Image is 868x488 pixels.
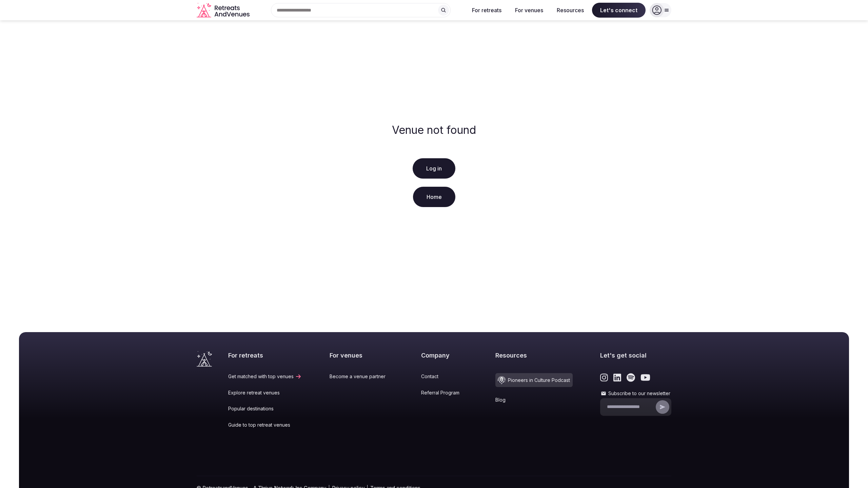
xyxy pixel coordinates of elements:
[495,351,573,360] h2: Resources
[413,187,455,207] a: Home
[228,373,302,380] a: Get matched with top venues
[392,124,476,137] h2: Venue not found
[495,396,573,403] a: Blog
[330,351,394,360] h2: For venues
[197,351,212,367] a: Visit the homepage
[421,389,468,396] a: Referral Program
[495,373,573,387] a: Pioneers in Culture Podcast
[600,373,608,382] a: Link to the retreats and venues Instagram page
[510,3,549,18] button: For venues
[421,351,468,360] h2: Company
[592,3,646,18] span: Let's connect
[228,422,302,428] a: Guide to top retreat venues
[197,3,251,18] a: Visit the homepage
[640,373,650,382] a: Link to the retreats and venues Youtube page
[228,351,302,360] h2: For retreats
[467,3,507,18] button: For retreats
[627,373,635,382] a: Link to the retreats and venues Spotify page
[600,390,671,397] label: Subscribe to our newsletter
[413,158,455,179] a: Log in
[197,3,251,18] svg: Retreats and Venues company logo
[551,3,589,18] button: Resources
[613,373,621,382] a: Link to the retreats and venues LinkedIn page
[228,405,302,412] a: Popular destinations
[421,373,468,380] a: Contact
[228,389,302,396] a: Explore retreat venues
[600,351,671,360] h2: Let's get social
[330,373,394,380] a: Become a venue partner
